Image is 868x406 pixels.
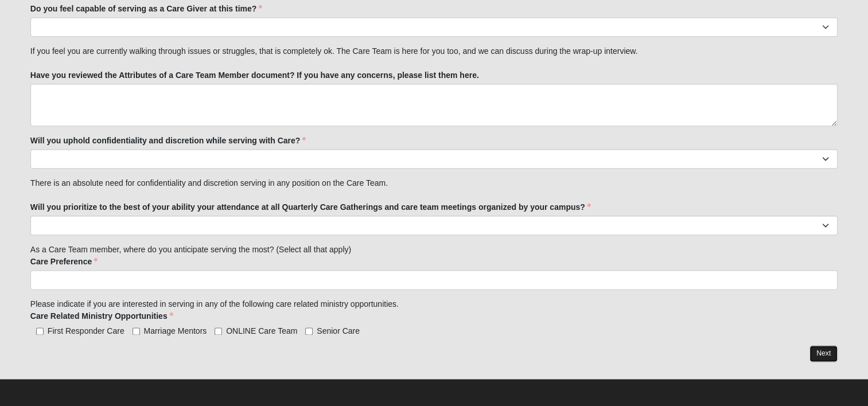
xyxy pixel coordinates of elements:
span: ONLINE Care Team [226,326,297,335]
label: Do you feel capable of serving as a Care Giver at this time? [30,3,262,14]
span: Senior Care [317,326,360,335]
label: Will you uphold confidentiality and discretion while serving with Care? [30,135,306,146]
span: Marriage Mentors [144,326,207,335]
label: Have you reviewed the Attributes of a Care Team Member document? If you have any concerns, please... [30,69,479,81]
input: First Responder Care [36,327,44,335]
label: Will you prioritize to the best of your ability your attendance at all Quarterly Care Gatherings ... [30,201,591,213]
input: ONLINE Care Team [215,327,222,335]
a: Next [809,345,838,362]
input: Senior Care [305,327,313,335]
input: Marriage Mentors [133,327,140,335]
label: Care Related Ministry Opportunities [30,310,173,322]
label: Care Preference [30,256,98,267]
span: First Responder Care [48,326,124,335]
